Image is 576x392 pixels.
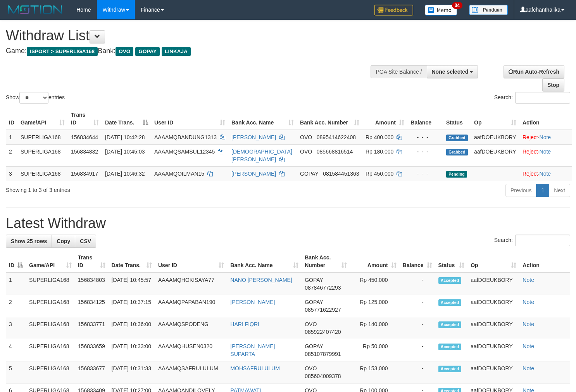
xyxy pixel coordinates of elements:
[26,250,75,273] th: Game/API: activate to sort column ascending
[519,166,572,181] td: ·
[366,134,393,140] span: Rp 400.000
[400,295,435,317] td: -
[435,250,468,273] th: Status: activate to sort column ascending
[523,321,534,327] a: Note
[350,339,400,361] td: Rp 50,000
[17,108,68,130] th: Game/API: activate to sort column ascending
[523,134,538,140] a: Reject
[231,134,276,140] a: [PERSON_NAME]
[75,273,109,295] td: 156834803
[317,134,356,140] span: Copy 0895414622408 to clipboard
[438,321,462,328] span: Accepted
[432,69,469,75] span: None selected
[6,144,17,166] td: 2
[109,295,155,317] td: [DATE] 10:37:15
[6,235,52,248] a: Show 25 rows
[305,307,341,313] span: Copy 085771622927 to clipboard
[52,235,75,248] a: Copy
[471,130,519,145] td: aafDOEUKBORY
[443,108,471,130] th: Status
[540,171,551,177] a: Note
[410,133,440,141] div: - - -
[109,361,155,383] td: [DATE] 10:31:33
[6,317,26,339] td: 3
[6,108,17,130] th: ID
[305,343,323,349] span: GOPAY
[155,273,227,295] td: AAAAMQHOKISAYA77
[109,317,155,339] td: [DATE] 10:36:00
[446,149,468,155] span: Grabbed
[57,238,70,244] span: Copy
[350,361,400,383] td: Rp 153,000
[75,317,109,339] td: 156833771
[230,277,292,283] a: NANO [PERSON_NAME]
[494,235,570,246] label: Search:
[505,184,536,197] a: Previous
[400,250,435,273] th: Balance: activate to sort column ascending
[17,144,68,166] td: SUPERLIGA168
[300,171,318,177] span: GOPAY
[26,317,75,339] td: SUPERLIGA168
[438,299,462,306] span: Accepted
[230,321,259,327] a: HARI FIQRI
[80,238,91,244] span: CSV
[362,108,407,130] th: Amount: activate to sort column ascending
[305,299,323,305] span: GOPAY
[452,2,462,9] span: 34
[71,134,98,140] span: 156834644
[6,183,234,194] div: Showing 1 to 3 of 3 entries
[162,47,191,56] span: LINKAJA
[471,108,519,130] th: Op: activate to sort column ascending
[467,295,519,317] td: aafDOEUKBORY
[105,149,145,155] span: [DATE] 10:45:03
[155,317,227,339] td: AAAAMQSPODENG
[71,171,98,177] span: 156834917
[523,171,538,177] a: Reject
[536,184,549,197] a: 1
[523,149,538,155] a: Reject
[542,78,564,92] a: Stop
[305,351,341,357] span: Copy 085107879991 to clipboard
[155,250,227,273] th: User ID: activate to sort column ascending
[11,238,47,244] span: Show 25 rows
[438,344,462,350] span: Accepted
[102,108,151,130] th: Date Trans.: activate to sort column descending
[519,250,570,273] th: Action
[446,135,468,141] span: Grabbed
[400,339,435,361] td: -
[323,171,359,177] span: Copy 081584451363 to clipboard
[155,361,227,383] td: AAAAMQSAFRULULUM
[109,339,155,361] td: [DATE] 10:33:00
[230,343,275,357] a: [PERSON_NAME] SUPARTA
[305,321,317,327] span: OVO
[540,134,551,140] a: Note
[116,47,133,56] span: OVO
[26,273,75,295] td: SUPERLIGA168
[467,317,519,339] td: aafDOEUKBORY
[154,134,217,140] span: AAAAMQBANDUNG1313
[523,343,534,349] a: Note
[400,361,435,383] td: -
[27,47,98,56] span: ISPORT > SUPERLIGA168
[469,5,508,15] img: panduan.png
[6,250,26,273] th: ID: activate to sort column descending
[75,339,109,361] td: 156833659
[6,4,65,16] img: MOTION_logo.png
[317,149,353,155] span: Copy 085668816514 to clipboard
[105,171,145,177] span: [DATE] 10:46:32
[6,130,17,145] td: 1
[6,295,26,317] td: 2
[75,250,109,273] th: Trans ID: activate to sort column ascending
[371,65,426,78] div: PGA Site Balance /
[26,361,75,383] td: SUPERLIGA168
[374,5,413,16] img: Feedback.jpg
[105,134,145,140] span: [DATE] 10:42:28
[6,339,26,361] td: 4
[17,130,68,145] td: SUPERLIGA168
[154,149,215,155] span: AAAAMQSAMSUL12345
[135,47,160,56] span: GOPAY
[366,149,393,155] span: Rp 180.000
[350,295,400,317] td: Rp 125,000
[6,216,570,231] h1: Latest Withdraw
[515,235,570,246] input: Search:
